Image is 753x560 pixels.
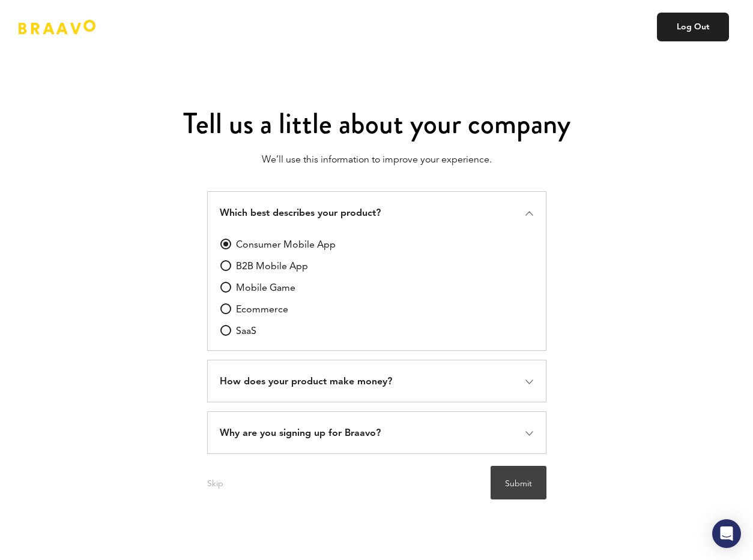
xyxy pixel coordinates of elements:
[208,192,546,233] a: Which best describes your product?
[236,279,295,296] span: Mobile Game
[220,377,392,387] span: How does your product make money?
[657,13,729,41] a: Log Out
[208,412,546,453] a: Why are you signing up for Braavo?
[183,103,570,144] span: Tell us a little about your company
[236,236,336,252] span: Consumer Mobile App
[712,519,741,548] div: Open Intercom Messenger
[25,8,68,19] span: Support
[207,466,223,499] button: Skip
[208,360,546,402] a: How does your product make money?
[491,466,546,499] button: Submit
[236,322,256,339] span: SaaS
[236,257,308,274] span: B2B Mobile App
[220,209,381,218] span: Which best describes your product?
[220,429,381,438] span: Why are you signing up for Braavo?
[31,153,722,167] p: We’ll use this information to improve your experience.
[236,300,288,317] span: Ecommerce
